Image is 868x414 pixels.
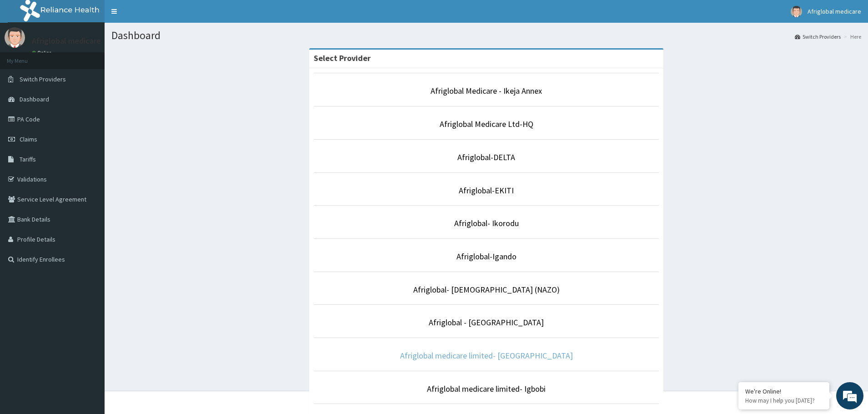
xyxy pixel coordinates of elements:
img: User Image [5,27,25,48]
a: Afriglobal-Igando [457,251,517,262]
p: How may I help you today? [745,397,823,404]
div: Minimize live chat window [149,5,171,26]
a: Afriglobal medicare limited- Igbobi [427,384,546,394]
a: Afriglobal Medicare - Ikeja Annex [431,86,542,96]
a: Afriglobal - [GEOGRAPHIC_DATA] [429,317,544,328]
p: Afriglobal medicare [32,37,101,45]
strong: Select Provider [314,53,371,63]
a: Afriglobal-DELTA [457,152,515,162]
li: Here [842,33,861,40]
div: We're Online! [745,387,823,395]
a: Online [32,50,54,56]
a: Afriglobal-EKITI [459,185,514,196]
span: Dashboard [20,95,49,103]
span: We're online! [53,115,125,207]
span: Afriglobal medicare [808,7,861,15]
span: Switch Providers [20,75,66,83]
img: d_794563401_company_1708531726252_794563401 [17,45,37,68]
span: Tariffs [20,155,36,163]
span: Claims [20,135,37,143]
img: User Image [791,6,802,17]
textarea: Type your message and hit 'Enter' [5,248,173,280]
a: Afriglobal- Ikorodu [454,218,519,228]
a: Afriglobal- [DEMOGRAPHIC_DATA] (NAZO) [413,284,560,295]
a: Afriglobal Medicare Ltd-HQ [440,119,533,129]
a: Afriglobal medicare limited- [GEOGRAPHIC_DATA] [400,350,573,361]
h1: Dashboard [111,30,861,41]
a: Switch Providers [795,33,841,40]
div: Chat with us now [47,51,153,63]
